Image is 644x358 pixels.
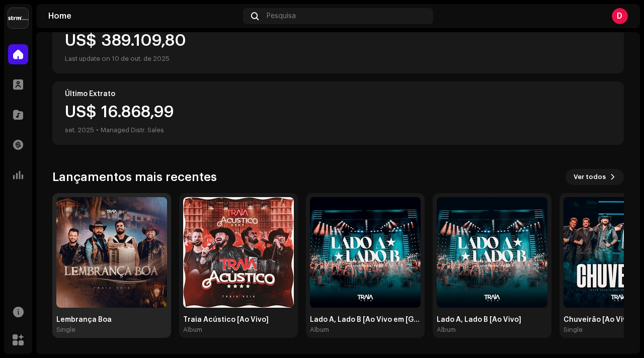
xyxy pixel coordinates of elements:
div: set. 2025 [65,124,94,136]
div: Single [56,326,75,334]
img: 408b884b-546b-4518-8448-1008f9c76b02 [8,8,28,28]
div: Last update on 10 de out. de 2025 [65,53,611,65]
div: Lado A, Lado B [Ao Vivo] [437,316,547,324]
img: 78537906-9fe6-4fd0-bf6b-d7c43f57d262 [183,197,294,308]
h3: Lançamentos mais recentes [52,169,217,185]
img: bac74e4e-f3e2-4192-921f-4d5df96a6f71 [437,197,547,308]
img: 87720a58-94cd-4e97-865b-ecbff4e6f6af [310,197,421,308]
re-o-card-value: Balanço [52,10,624,73]
span: Ver todos [574,167,606,187]
div: Último Extrato [65,90,611,98]
div: Single [563,326,583,334]
img: f11044bd-a641-49eb-8c51-12bebc6eba12 [56,197,167,308]
div: Lembrança Boa [56,316,167,324]
div: Album [310,326,329,334]
div: Album [437,326,456,334]
re-o-card-value: Último Extrato [52,81,624,145]
button: Ver todos [566,169,624,185]
div: Album [183,326,202,334]
span: Pesquisa [267,12,296,20]
div: Managed Distr. Sales [101,124,164,136]
div: Lado A, Lado B [Ao Vivo em [GEOGRAPHIC_DATA]] [310,316,421,324]
div: Traia Acústico [Ao Vivo] [183,316,294,324]
div: Home [48,12,239,20]
div: • [96,124,99,136]
div: D [612,8,628,24]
